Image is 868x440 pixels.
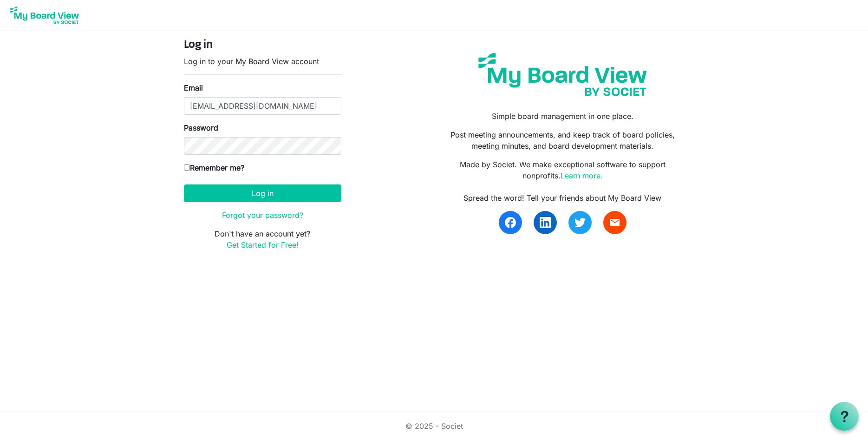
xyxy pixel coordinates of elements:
a: Learn more. [561,171,603,180]
button: Log in [184,184,341,202]
p: Log in to your My Board View account [184,56,341,67]
label: Password [184,122,218,133]
img: My Board View Logo [7,4,82,27]
img: facebook.svg [505,217,516,228]
input: Remember me? [184,164,190,171]
a: email [603,211,627,234]
a: Forgot your password? [222,210,303,220]
p: Post meeting announcements, and keep track of board policies, meeting minutes, and board developm... [441,129,684,151]
img: linkedin.svg [540,217,551,228]
label: Remember me? [184,162,244,173]
h4: Log in [184,39,341,52]
div: Spread the word! Tell your friends about My Board View [441,192,684,204]
a: Get Started for Free! [227,240,299,250]
img: twitter.svg [574,217,586,228]
label: Email [184,82,203,93]
span: email [609,217,620,228]
p: Made by Societ. We make exceptional software to support nonprofits. [441,159,684,181]
img: my-board-view-societ.svg [471,46,654,103]
p: Simple board management in one place. [441,111,684,122]
a: © 2025 - Societ [405,421,463,431]
p: Don't have an account yet? [184,228,341,250]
